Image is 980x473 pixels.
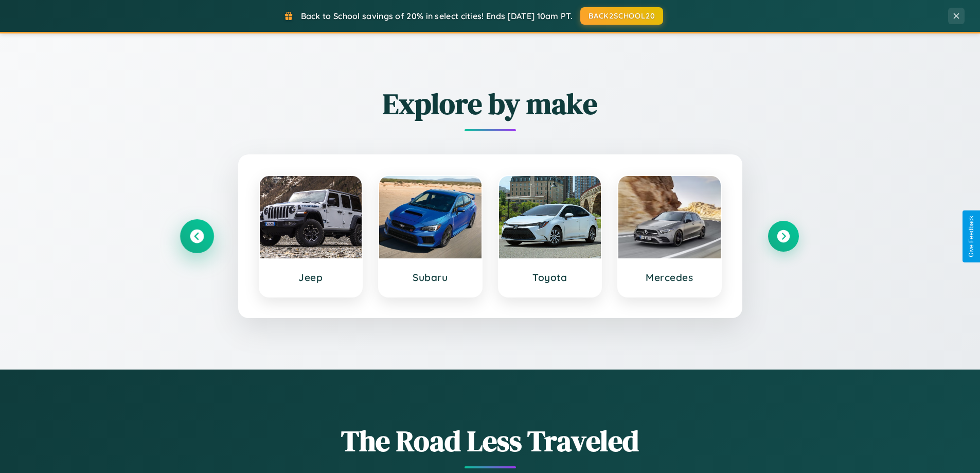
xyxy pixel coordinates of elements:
[968,216,975,257] div: Give Feedback
[270,271,352,284] h3: Jeep
[182,84,799,124] h2: Explore by make
[182,421,799,461] h1: The Road Less Traveled
[629,271,710,284] h3: Mercedes
[301,11,573,21] span: Back to School savings of 20% in select cities! Ends [DATE] 10am PT.
[580,7,663,25] button: BACK2SCHOOL20
[389,271,471,284] h3: Subaru
[509,271,591,284] h3: Toyota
